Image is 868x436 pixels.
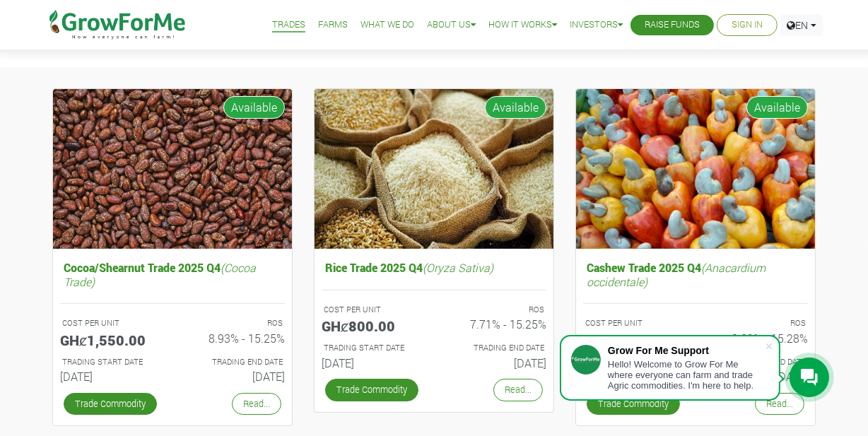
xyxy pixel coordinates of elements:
[64,393,157,415] a: Trade Commodity
[706,331,808,345] h6: 8.09% - 15.28%
[608,345,765,356] div: Grow For Me Support
[587,393,680,415] a: Trade Commodity
[445,317,546,331] h6: 7.71% - 15.25%
[587,260,766,288] i: (Anacardium occidentale)
[445,356,546,370] h6: [DATE]
[583,257,808,291] h5: Cashew Trade 2025 Q4
[322,257,546,375] a: Rice Trade 2025 Q4(Oryza Sativa) COST PER UNIT GHȼ800.00 ROS 7.71% - 15.25% TRADING START DATE [D...
[576,89,815,249] img: growforme image
[223,96,285,119] span: Available
[780,14,823,36] a: EN
[732,18,763,33] a: Sign In
[322,356,423,370] h6: [DATE]
[60,257,285,291] h5: Cocoa/Shearnut Trade 2025 Q4
[318,18,348,33] a: Farms
[755,393,804,415] a: Read...
[62,356,160,368] p: Estimated Trading Start Date
[493,379,543,401] a: Read...
[324,342,421,354] p: Estimated Trading Start Date
[360,18,414,33] a: What We Do
[53,89,292,249] img: growforme image
[583,257,808,389] a: Cashew Trade 2025 Q4(Anacardium occidentale) COST PER UNIT GHȼ1,050.00 ROS 8.09% - 15.28% TRADING...
[185,356,283,368] p: Estimated Trading End Date
[60,370,162,383] h6: [DATE]
[645,18,700,33] a: Raise Funds
[64,260,256,288] i: (Cocoa Trade)
[608,359,765,391] div: Hello! Welcome to Grow For Me where everyone can farm and trade Agric commodities. I'm here to help.
[485,96,546,119] span: Available
[447,342,544,354] p: Estimated Trading End Date
[60,257,285,389] a: Cocoa/Shearnut Trade 2025 Q4(Cocoa Trade) COST PER UNIT GHȼ1,550.00 ROS 8.93% - 15.25% TRADING ST...
[423,260,493,275] i: (Oryza Sativa)
[322,317,423,334] h5: GHȼ800.00
[272,18,305,33] a: Trades
[185,317,283,329] p: ROS
[708,317,806,329] p: ROS
[183,370,285,383] h6: [DATE]
[488,18,557,33] a: How it Works
[427,18,476,33] a: About Us
[570,18,623,33] a: Investors
[183,331,285,345] h6: 8.93% - 15.25%
[324,304,421,316] p: COST PER UNIT
[232,393,281,415] a: Read...
[60,331,162,348] h5: GHȼ1,550.00
[585,317,683,329] p: COST PER UNIT
[583,331,685,348] h5: GHȼ1,050.00
[325,379,418,401] a: Trade Commodity
[322,257,546,278] h5: Rice Trade 2025 Q4
[315,89,553,249] img: growforme image
[62,317,160,329] p: COST PER UNIT
[746,96,808,119] span: Available
[447,304,544,316] p: ROS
